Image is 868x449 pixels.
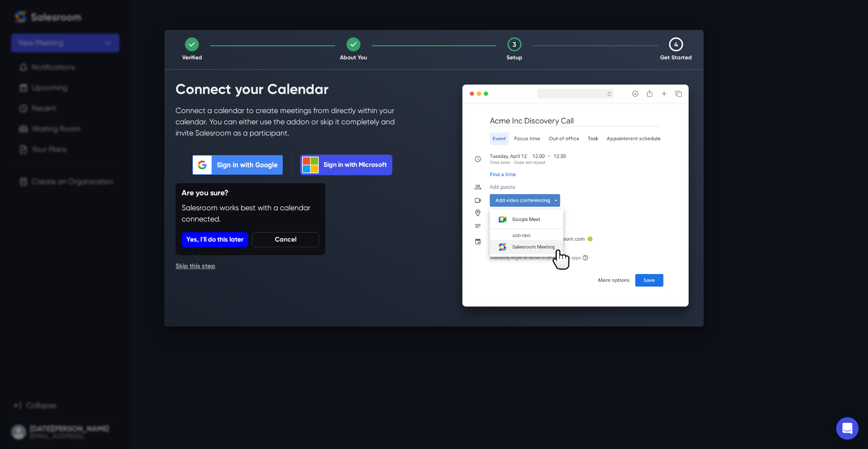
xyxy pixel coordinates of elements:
[674,40,678,50] p: 4
[182,53,202,62] p: Verified
[182,187,319,199] p: Are you sure?
[445,71,704,326] img: Example google calendar connection
[836,417,859,440] div: Open Intercom Messenger
[513,40,516,50] p: 3
[252,232,319,247] button: Cancel
[182,232,248,247] button: Yes, I'll do this later
[660,53,692,62] p: Get Started
[176,259,215,274] button: Skip this step
[507,53,522,62] p: Setup
[176,81,412,98] h2: Connect your Calendar
[182,202,319,225] p: Salesroom works best with a calendar connected.
[340,53,367,62] p: About You
[300,155,392,175] button: Sign in with Microsoft
[176,105,412,139] p: Connect a calendar to create meetings from directly within your calendar. You can either use the ...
